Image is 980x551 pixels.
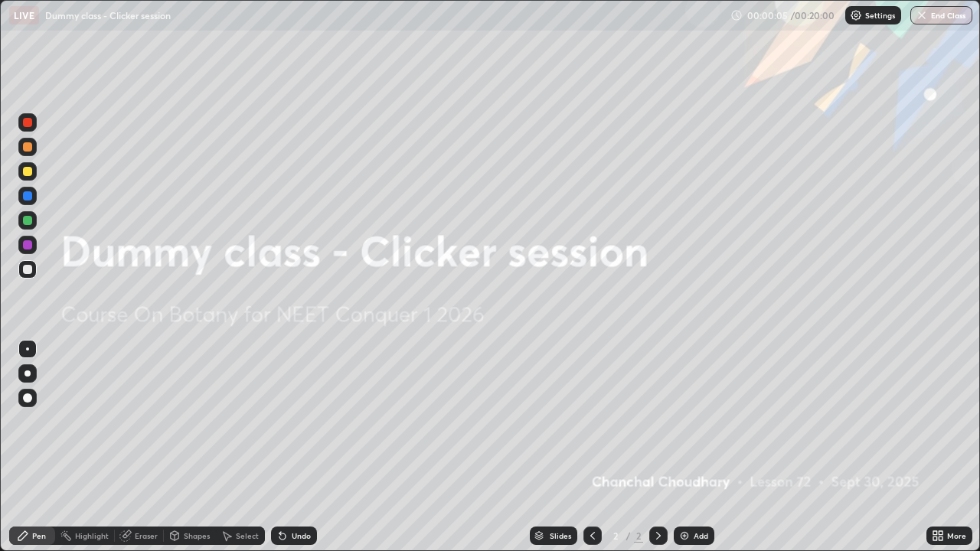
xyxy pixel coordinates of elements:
div: / [626,531,631,540]
img: add-slide-button [678,530,691,542]
p: LIVE [14,9,34,21]
div: Select [236,532,259,540]
p: Settings [865,11,895,19]
div: Highlight [75,532,109,540]
div: Shapes [184,532,210,540]
div: Undo [292,532,311,540]
div: Slides [550,532,571,540]
div: Eraser [135,532,158,540]
p: Dummy class - Clicker session [45,9,171,21]
img: class-settings-icons [850,9,862,21]
img: end-class-cross [916,9,928,21]
div: Pen [32,532,46,540]
div: More [947,532,966,540]
div: 2 [608,531,623,540]
button: End Class [910,6,972,24]
div: Add [694,532,708,540]
div: 2 [634,529,643,543]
